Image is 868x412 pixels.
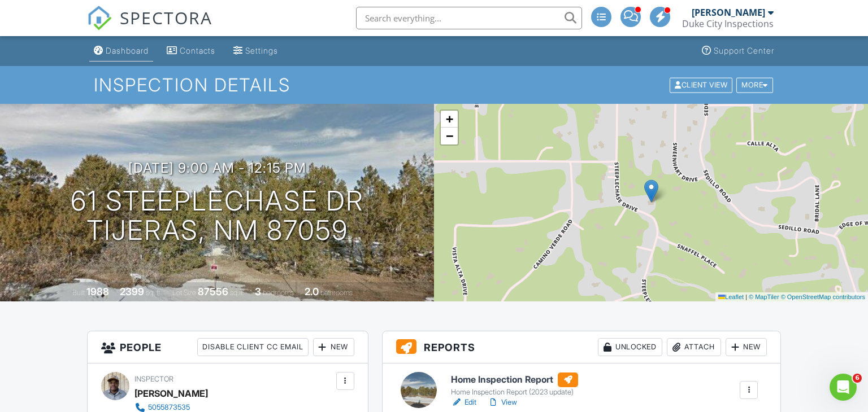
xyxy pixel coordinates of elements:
span: sq. ft. [146,288,162,297]
a: Support Center [697,41,779,62]
a: SPECTORA [87,15,212,39]
div: Duke City Inspections [682,18,774,29]
span: + [446,112,453,126]
span: Lot Size [172,288,196,297]
div: Settings [245,46,278,55]
div: 1988 [86,286,109,297]
div: More [736,77,773,93]
span: bedrooms [263,288,294,297]
div: [PERSON_NAME] [692,7,765,18]
img: The Best Home Inspection Software - Spectora [87,6,112,30]
div: Client View [670,77,732,93]
a: Leaflet [718,293,744,300]
div: 2.0 [305,286,319,297]
div: [PERSON_NAME] [134,385,208,402]
a: Client View [669,80,735,89]
div: Attach [667,338,721,356]
div: 5055873535 [148,403,190,412]
h6: Home Inspection Report [451,372,578,387]
div: 3 [255,286,261,297]
a: Settings [229,41,283,62]
div: 87556 [198,286,228,297]
span: − [446,129,453,143]
a: Zoom in [441,111,458,128]
h3: [DATE] 9:00 am - 12:15 pm [128,160,306,176]
div: Contacts [180,46,215,55]
a: © MapTiler [749,293,779,300]
h1: 61 Steeplechase Dr Tijeras, NM 87059 [71,186,364,246]
div: New [313,338,354,356]
span: Inspector [134,375,173,383]
a: Dashboard [89,41,153,62]
img: Marker [644,179,658,203]
a: © OpenStreetMap contributors [781,293,865,300]
div: Support Center [714,46,774,55]
div: New [726,338,767,356]
div: Home Inspection Report (2023 update) [451,388,578,397]
a: Contacts [162,41,220,62]
div: Disable Client CC Email [197,338,309,356]
a: View [488,397,517,408]
span: SPECTORA [120,6,212,29]
h1: Inspection Details [94,75,774,95]
h3: People [88,331,368,363]
iframe: Intercom live chat [830,374,857,401]
input: Search everything... [356,7,582,29]
a: Edit [451,397,476,408]
div: Dashboard [106,46,149,55]
span: | [745,293,747,300]
a: Zoom out [441,128,458,144]
span: 6 [853,374,862,383]
span: Built [72,288,85,297]
h3: Reports [383,331,781,363]
a: Home Inspection Report Home Inspection Report (2023 update) [451,372,578,397]
div: 2399 [120,286,144,297]
span: bathrooms [320,288,353,297]
div: Unlocked [598,338,662,356]
span: sq.ft. [230,288,244,297]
